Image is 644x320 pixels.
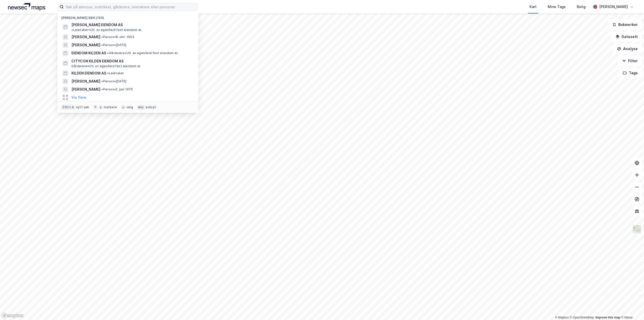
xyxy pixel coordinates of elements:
[61,105,75,110] div: Ctrl + k
[107,71,109,75] span: •
[71,50,106,56] span: EIENDOM KILDEN AS
[608,20,642,30] button: Bokmerker
[555,316,569,319] a: Mapbox
[71,34,100,40] span: [PERSON_NAME]
[104,105,117,109] div: markere
[137,105,145,110] div: esc
[107,51,109,55] span: •
[101,35,134,39] span: Person • 8. okt. 1953
[146,105,156,109] div: avbryt
[76,105,89,109] div: nytt søk
[611,32,642,42] button: Datasett
[101,35,103,39] span: •
[71,42,100,48] span: [PERSON_NAME]
[618,56,642,66] button: Filter
[530,4,537,10] div: Kart
[101,43,103,47] span: •
[101,79,126,83] span: Person • [DATE]
[2,313,24,318] a: Mapbox homepage
[71,78,100,84] span: [PERSON_NAME]
[101,43,126,47] span: Person • [DATE]
[548,4,566,10] div: Mine Tags
[101,87,133,91] span: Person • 2. juni 1970
[107,71,124,75] span: Leietaker
[71,58,192,64] span: CITYCON KILDEN EIENDOM AS
[577,4,586,10] div: Bolig
[71,94,86,100] button: Vis flere
[71,86,100,92] span: [PERSON_NAME]
[619,296,644,320] iframe: Chat Widget
[101,87,103,91] span: •
[71,22,123,28] span: [PERSON_NAME] EIENDOM AS
[71,28,142,32] span: Leietaker • Utl. av egen/leid fast eiendom el.
[71,28,73,32] span: •
[599,4,628,10] div: [PERSON_NAME]
[613,44,642,54] button: Analyse
[619,68,642,78] button: Tags
[632,225,642,234] img: Z
[8,3,45,11] img: logo.a4113a55bc3d86da70a041830d287a7e.svg
[126,105,133,109] div: velg
[619,296,644,320] div: Kontrollprogram for chat
[57,12,198,21] div: [PERSON_NAME] søk (100)
[101,79,103,83] span: •
[71,64,141,68] span: Gårdeiere • Utl. av egen/leid fast eiendom el.
[107,51,178,55] span: Gårdeiere • Utl. av egen/leid fast eiendom el.
[595,316,620,319] a: Improve this map
[570,316,594,319] a: OpenStreetMap
[64,3,198,11] input: Søk på adresse, matrikkel, gårdeiere, leietakere eller personer
[71,70,106,76] span: KILDEN EIENDOM AS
